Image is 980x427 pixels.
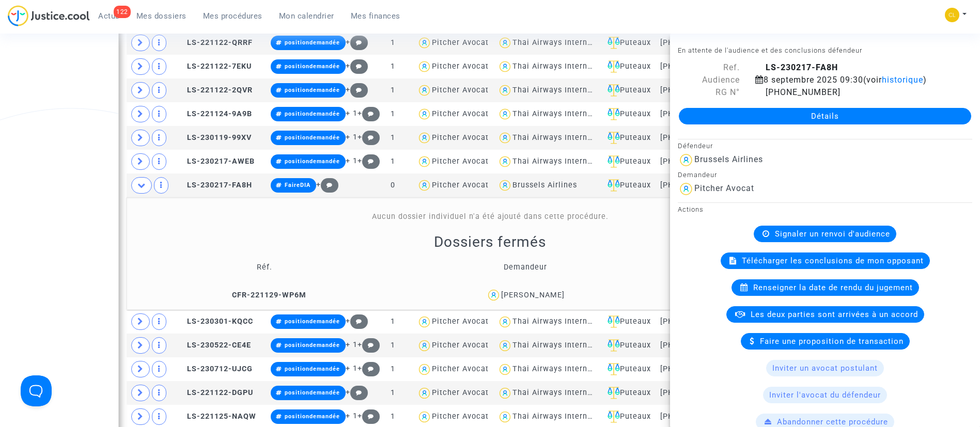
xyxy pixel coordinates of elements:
[670,86,748,99] div: RG N°
[178,86,253,94] span: LS-221122-2QVR
[372,78,413,102] td: 1
[432,86,489,94] div: Pitcher Avocat
[90,8,128,24] a: 122Actus
[432,133,489,142] div: Pitcher Avocat
[178,181,252,189] span: LS-230217-FA8H
[656,357,734,381] td: [PHONE_NUMBER]
[678,46,862,54] small: En attente de l'audience et des conclusions défendeur
[178,38,253,47] span: LS-221122-QRRF
[357,364,380,373] span: +
[497,386,512,401] img: icon-user.svg
[178,365,253,373] span: LS-230712-UJCG
[670,61,748,74] div: Ref.
[486,288,501,303] img: icon-user.svg
[203,11,262,21] span: Mes procédures
[346,388,368,397] span: +
[432,38,489,47] div: Pitcher Avocat
[417,107,432,122] img: icon-user.svg
[285,342,340,349] span: positiondemandée
[608,37,620,49] img: icon-faciliter-sm.svg
[285,413,340,420] span: positiondemandée
[346,85,368,94] span: +
[608,315,620,328] img: icon-faciliter-sm.svg
[512,38,614,47] div: Thai Airways International
[178,109,252,118] span: LS-221124-9A9B
[417,36,432,51] img: icon-user.svg
[417,409,432,424] img: icon-user.svg
[285,182,310,188] span: FaireDIA
[285,63,340,70] span: positiondemandée
[656,78,734,102] td: [PHONE_NUMBER]
[432,109,489,118] div: Pitcher Avocat
[346,109,357,118] span: + 1
[357,412,380,420] span: +
[417,154,432,169] img: icon-user.svg
[372,173,413,197] td: 0
[751,310,918,319] span: Les deux parties sont arrivées à un accord
[417,83,432,98] img: icon-user.svg
[775,229,890,239] span: Signaler un renvoi d'audience
[652,251,850,284] td: Notes
[372,381,413,405] td: 1
[679,108,971,124] a: Détails
[372,150,413,173] td: 1
[417,314,432,329] img: icon-user.svg
[603,339,652,352] div: Puteaux
[863,75,927,85] span: (voir )
[432,388,489,397] div: Pitcher Avocat
[497,362,512,377] img: icon-user.svg
[346,364,357,373] span: + 1
[603,37,652,49] div: Puteaux
[608,84,620,97] img: icon-faciliter-sm.svg
[678,142,713,150] small: Défendeur
[417,386,432,401] img: icon-user.svg
[178,157,255,166] span: LS-230217-AWEB
[656,126,734,150] td: [PHONE_NUMBER]
[694,183,754,193] div: Pitcher Avocat
[346,38,368,46] span: +
[417,362,432,377] img: icon-user.svg
[346,156,357,165] span: + 1
[603,108,652,120] div: Puteaux
[608,387,620,399] img: icon-faciliter-sm.svg
[512,62,614,71] div: Thai Airways International
[357,133,380,141] span: +
[417,178,432,193] img: icon-user.svg
[512,341,614,350] div: Thai Airways International
[497,131,512,146] img: icon-user.svg
[656,31,734,55] td: [PHONE_NUMBER]
[603,363,652,375] div: Puteaux
[501,291,565,299] div: [PERSON_NAME]
[772,363,878,373] span: Inviter un avocat postulant
[279,11,334,21] span: Mon calendrier
[223,291,306,299] span: CFR-221129-WP6M
[285,87,340,93] span: positiondemandée
[512,388,614,397] div: Thai Airways International
[656,173,734,197] td: [PHONE_NUMBER]
[608,410,620,423] img: icon-faciliter-sm.svg
[285,158,340,165] span: positiondemandée
[608,108,620,120] img: icon-faciliter-sm.svg
[777,417,888,426] span: Abandonner cette procédure
[603,155,652,168] div: Puteaux
[21,375,52,406] iframe: Help Scout Beacon - Open
[114,6,131,18] div: 122
[497,107,512,122] img: icon-user.svg
[603,132,652,144] div: Puteaux
[343,8,409,24] a: Mes finances
[512,133,614,142] div: Thai Airways International
[603,179,652,192] div: Puteaux
[178,388,253,397] span: LS-221122-DGPU
[742,256,924,265] span: Télécharger les conclusions de mon opposant
[178,412,256,421] span: LS-221125-NAQW
[346,133,357,141] span: + 1
[656,150,734,173] td: [PHONE_NUMBER]
[372,31,413,55] td: 1
[656,310,734,334] td: [PHONE_NUMBER]
[178,62,252,71] span: LS-221122-7EKU
[372,55,413,78] td: 1
[678,205,704,213] small: Actions
[98,11,120,21] span: Actus
[346,340,357,349] span: + 1
[603,387,652,399] div: Puteaux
